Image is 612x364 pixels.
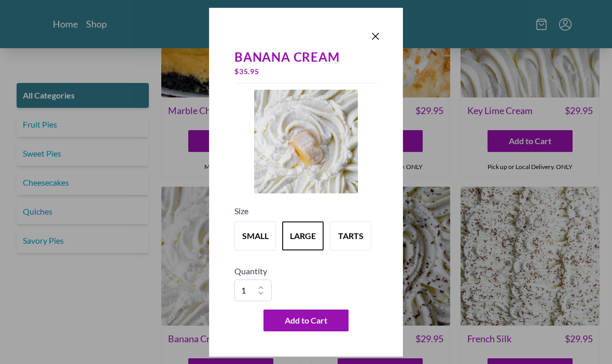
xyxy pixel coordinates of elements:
[234,265,378,277] h5: Quantity
[263,310,349,331] button: Add to Cart
[330,221,371,250] button: Variant Swatch
[234,221,276,250] button: Variant Swatch
[254,90,358,193] img: Product Image
[234,205,378,217] h5: Size
[369,30,382,43] button: Close panel
[234,50,378,64] div: Banana Cream
[254,90,358,197] a: Product Image
[234,64,378,79] div: $ 35.95
[282,221,324,250] button: Variant Swatch
[285,314,327,327] span: Add to Cart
